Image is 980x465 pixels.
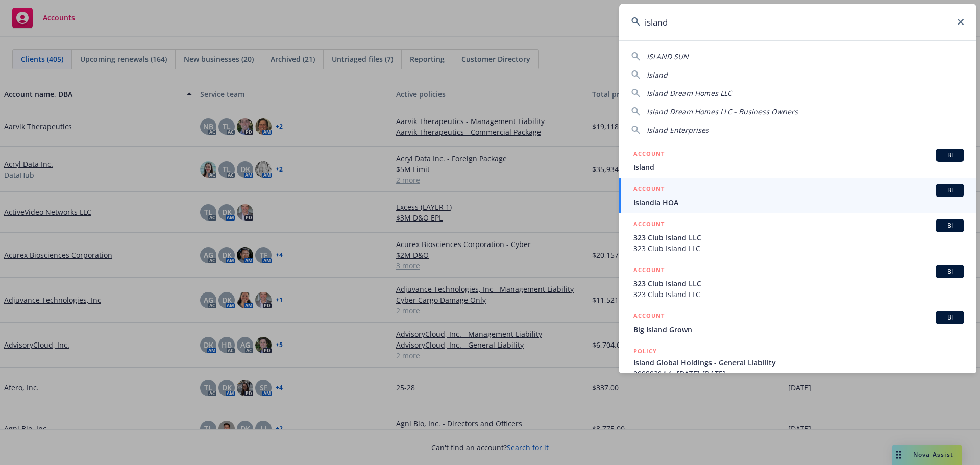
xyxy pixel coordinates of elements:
[619,178,976,213] a: ACCOUNTBIIslandia HOA
[647,88,732,98] span: Island Dream Homes LLC
[647,52,689,61] span: ISLAND SUN
[619,305,976,340] a: ACCOUNTBIBig Island Grown
[633,197,964,208] span: Islandia HOA
[619,259,976,305] a: ACCOUNTBI323 Club Island LLC323 Club Island LLC
[619,213,976,259] a: ACCOUNTBI323 Club Island LLC323 Club Island LLC
[633,357,964,368] span: Island Global Holdings - General Liability
[647,70,668,80] span: Island
[619,4,976,40] input: Search...
[633,184,665,196] h5: ACCOUNT
[940,186,960,195] span: BI
[647,107,798,116] span: Island Dream Homes LLC - Business Owners
[940,313,960,322] span: BI
[633,232,964,243] span: 323 Club Island LLC
[633,243,964,254] span: 323 Club Island LLC
[619,143,976,178] a: ACCOUNTBIIsland
[633,368,964,379] span: 00080204-1, [DATE]-[DATE]
[633,346,657,356] h5: POLICY
[633,149,665,161] h5: ACCOUNT
[619,340,976,384] a: POLICYIsland Global Holdings - General Liability00080204-1, [DATE]-[DATE]
[633,278,964,289] span: 323 Club Island LLC
[633,311,665,323] h5: ACCOUNT
[633,162,964,173] span: Island
[940,221,960,230] span: BI
[633,289,964,300] span: 323 Club Island LLC
[940,151,960,160] span: BI
[940,267,960,276] span: BI
[633,265,665,277] h5: ACCOUNT
[647,125,709,135] span: Island Enterprises
[633,324,964,335] span: Big Island Grown
[633,219,665,231] h5: ACCOUNT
